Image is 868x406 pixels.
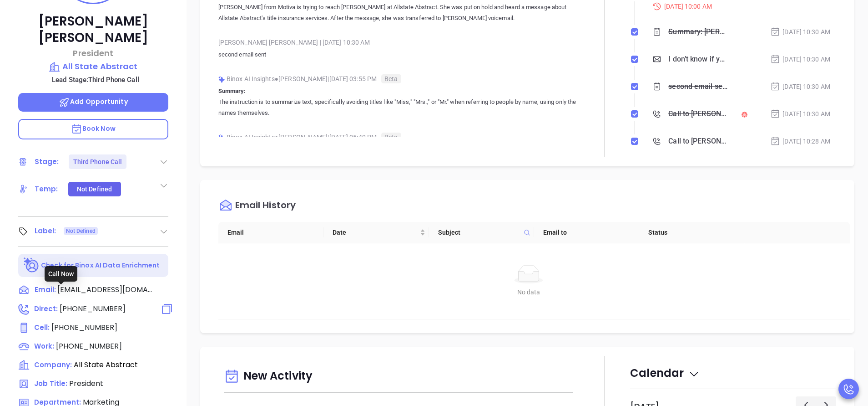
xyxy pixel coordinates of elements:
span: [PHONE_NUMBER] [51,322,117,333]
span: [PHONE_NUMBER] [56,341,122,351]
span: | [320,39,321,46]
th: Email [218,222,323,243]
span: Beta [381,74,401,83]
span: Beta [381,133,401,142]
div: New Activity [224,365,573,388]
div: Not Defined [77,182,112,196]
img: Ai-Enrich-DaqCidB-.svg [24,257,40,273]
div: Call to [PERSON_NAME] [668,134,728,148]
span: Date [333,227,418,237]
div: Summary: [PERSON_NAME] from [GEOGRAPHIC_DATA] is trying to reach [PERSON_NAME] at Allstate Abstra... [668,25,728,39]
div: Temp: [35,182,58,196]
span: Book Now [71,124,116,133]
span: Job Title: [34,379,67,388]
p: Lead Stage: Third Phone Call [23,74,168,86]
b: Summary: [218,87,246,94]
th: Email to [534,222,639,243]
img: svg%3e [218,76,225,83]
img: svg%3e [218,134,225,141]
div: Call Now [45,266,77,282]
div: Binox AI Insights [PERSON_NAME] | [DATE] 05:40 PM [218,130,579,144]
span: Not Defined [66,226,96,236]
div: Label: [35,224,56,238]
span: Cell : [34,323,50,332]
span: President [69,378,103,389]
span: Calendar [630,365,700,380]
div: [DATE] 10:28 AM [770,136,830,146]
p: The instruction is to summarize text, specifically avoiding titles like "Miss," "Mrs.," or "Mr." ... [218,97,579,118]
div: Third Phone Call [73,154,122,169]
th: Date [323,222,429,243]
span: Email: [35,284,56,296]
span: Subject [438,227,520,237]
span: [EMAIL_ADDRESS][DOMAIN_NAME] [57,284,153,295]
div: Email History [235,200,296,213]
p: second email sent [218,49,579,60]
div: [DATE] 10:00 AM [646,1,836,11]
div: Binox AI Insights [PERSON_NAME] | [DATE] 03:55 PM [218,72,579,86]
span: Work : [34,341,54,351]
span: Direct : [34,304,58,313]
div: [DATE] 10:30 AM [770,109,830,119]
p: Check for Binox AI Data Enrichment [41,261,160,270]
div: Stage: [35,155,59,169]
p: President [18,47,168,59]
span: ● [275,134,279,141]
div: No data [229,287,828,297]
span: [PHONE_NUMBER] [60,303,126,314]
span: Add Opportunity [59,97,128,106]
div: [DATE] 10:30 AM [770,54,830,64]
th: Status [639,222,744,243]
div: second email sent [668,80,728,93]
p: [PERSON_NAME] [PERSON_NAME] [18,13,168,46]
a: All State Abstract [18,60,168,73]
span: All State Abstract [74,360,138,370]
div: Call to [PERSON_NAME] [668,107,728,121]
div: I don’t know if you saw this [PERSON_NAME] [668,52,728,66]
span: ● [275,75,279,82]
div: [PERSON_NAME] [PERSON_NAME] [DATE] 10:30 AM [218,36,579,49]
div: [DATE] 10:30 AM [770,82,830,92]
span: Company: [34,360,72,370]
p: [PERSON_NAME] from Motiva is trying to reach [PERSON_NAME] at Allstate Abstract. She was put on h... [218,2,579,24]
div: [DATE] 10:30 AM [770,27,830,37]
